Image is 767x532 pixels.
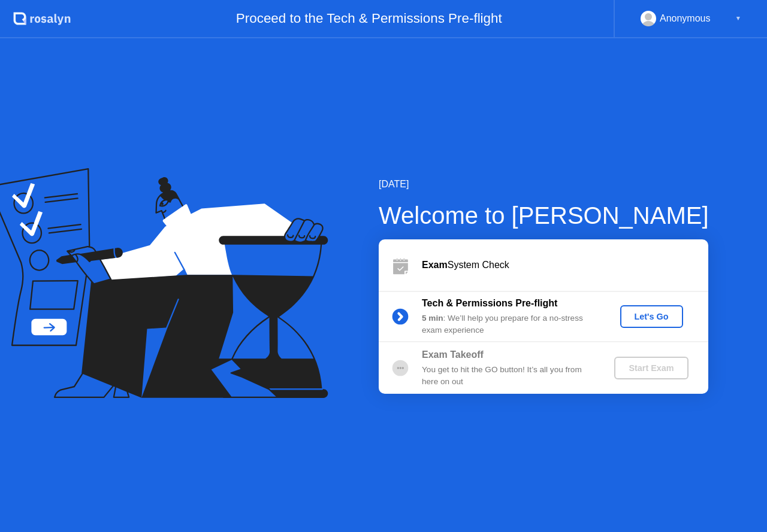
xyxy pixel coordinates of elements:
[619,363,683,373] div: Start Exam
[422,314,443,323] b: 5 min
[422,364,594,388] div: You get to hit the GO button! It’s all you from here on out
[625,312,678,321] div: Let's Go
[614,357,688,379] button: Start Exam
[422,260,448,270] b: Exam
[620,305,683,328] button: Let's Go
[422,349,484,360] b: Exam Takeoff
[379,197,709,233] div: Welcome to [PERSON_NAME]
[422,312,594,337] div: : We’ll help you prepare for a no-stress exam experience
[379,177,709,191] div: [DATE]
[422,258,708,272] div: System Check
[735,11,741,26] div: ▼
[660,11,711,26] div: Anonymous
[422,298,557,308] b: Tech & Permissions Pre-flight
